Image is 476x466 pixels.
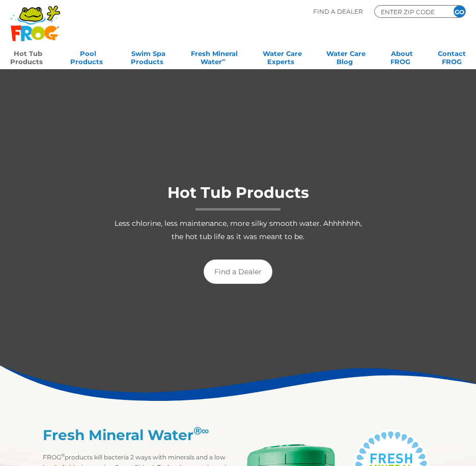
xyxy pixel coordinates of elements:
sup: ® [61,452,65,458]
a: Water CareExperts [263,46,302,67]
p: Less chlorine, less maintenance, more silky smooth water. Ahhhhhhh, the hot tub life as it was me... [108,217,369,243]
input: Zip Code Form [380,7,441,16]
a: Hot TubProducts [10,46,46,67]
input: GO [454,6,465,17]
sup: ∞ [222,57,226,63]
h1: Hot Tub Products [108,184,369,211]
em: ∞ [202,424,209,437]
h2: Fresh Mineral Water [43,427,238,444]
a: AboutFROG [390,46,413,67]
sup: ® [193,424,209,437]
a: Swim SpaProducts [131,46,166,67]
a: PoolProducts [70,46,106,67]
a: Fresh MineralWater∞ [191,46,238,67]
a: ContactFROG [438,46,466,67]
p: Find A Dealer [313,5,363,18]
a: Find a Dealer [204,259,272,284]
a: Water CareBlog [326,46,366,67]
